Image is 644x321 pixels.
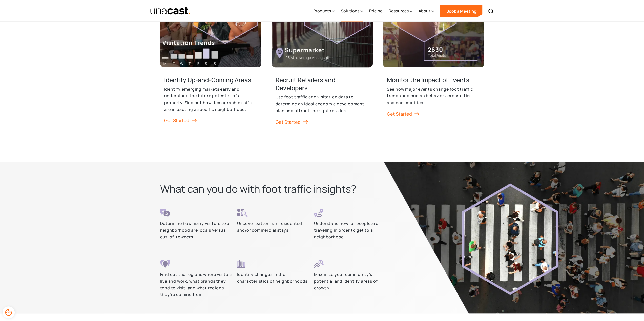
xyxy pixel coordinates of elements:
[418,8,430,14] div: About
[440,5,482,17] a: Book a Meeting
[314,220,387,240] p: Understand how far people are traveling in order to get to a neighborhood.
[237,220,310,233] p: Uncover patterns in residential and/or commercial stays.
[3,306,15,318] div: Cookie Preferences
[341,8,359,14] div: Solutions
[313,8,331,14] div: Products
[418,1,434,21] div: About
[150,6,191,15] a: home
[276,93,369,114] p: Use foot traffic and visitation data to determine an ideal economic development plan and attract ...
[341,1,363,21] div: Solutions
[314,271,387,291] p: Maximize your community’s potential and identify areas of growth
[387,76,472,84] h3: Monitor the Impact of Events
[369,1,382,21] a: Pricing
[276,76,369,92] h3: Recruit Retailers and Developers
[160,182,387,205] h2: What can you do with foot traffic insights?
[150,6,191,15] img: Unacast text logo
[160,220,233,240] p: Determine how many visitors to a neighborhood are locals versus out-of-towners.
[164,76,254,84] h3: Identify Up-and-Coming Areas
[313,1,335,21] div: Products
[164,86,257,113] p: Identify emerging markets early and understand the future potential of a property. Find out how d...
[164,116,197,124] a: Get Started
[276,118,308,126] a: Get Started
[388,1,412,21] div: Resources
[488,8,494,14] img: Search icon
[387,110,420,117] a: Get Started
[387,86,480,106] p: See how major events change foot traffic trends and human behavior across cities and communities.
[160,271,233,298] p: Find out the regions where visitors live and work, what brands they tend to visit, and what regio...
[237,271,310,284] p: Identify changes in the characteristics of neighborhoods.
[388,8,408,14] div: Resources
